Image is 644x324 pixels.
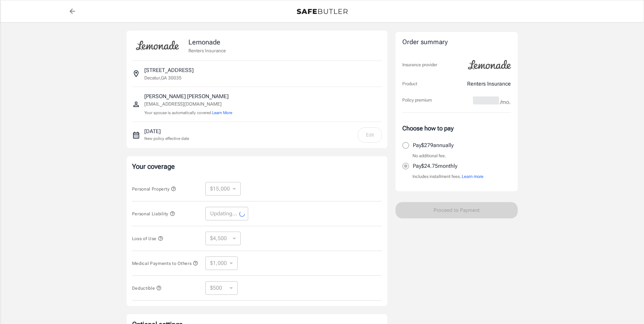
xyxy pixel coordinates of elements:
span: Loss of Use [132,236,163,241]
div: Order summary [402,37,511,47]
button: Personal Liability [132,210,175,218]
span: /mo. [500,97,511,107]
button: Medical Payments to Others [132,259,199,267]
span: Deductible [132,286,162,291]
img: Back to quotes [297,9,348,14]
button: Learn more [462,173,483,180]
p: New policy effective date [144,136,189,142]
p: Insurance provider [402,61,437,68]
p: Product [402,80,417,87]
p: [PERSON_NAME] [PERSON_NAME] [144,92,232,101]
p: [STREET_ADDRESS] [144,66,194,74]
svg: New policy start date [132,131,140,139]
p: Lemonade [188,37,226,47]
span: Personal Property [132,186,176,192]
p: Your spouse is automatically covered. [144,110,232,116]
p: Includes installment fees. [412,173,483,180]
p: No additional fee. [412,152,446,159]
p: Pay $24.75 monthly [413,162,457,170]
p: Policy premium [402,97,432,104]
span: Personal Liability [132,211,175,216]
p: Renters Insurance [188,47,226,54]
p: Pay $279 annually [413,141,454,149]
p: Choose how to pay [402,124,511,133]
svg: Insured person [132,100,140,108]
p: [EMAIL_ADDRESS][DOMAIN_NAME] [144,101,232,108]
p: Renters Insurance [467,80,511,88]
a: back to quotes [66,4,79,18]
button: Personal Property [132,185,176,193]
p: Decatur , GA 30035 [144,74,182,81]
img: Lemonade [464,55,515,74]
p: Your coverage [132,162,382,171]
button: Deductible [132,284,162,292]
button: Loss of Use [132,234,163,242]
button: Learn More [212,110,232,116]
span: Medical Payments to Others [132,261,199,266]
p: [DATE] [144,127,189,136]
img: Lemonade [132,36,183,55]
svg: Insured address [132,70,140,78]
